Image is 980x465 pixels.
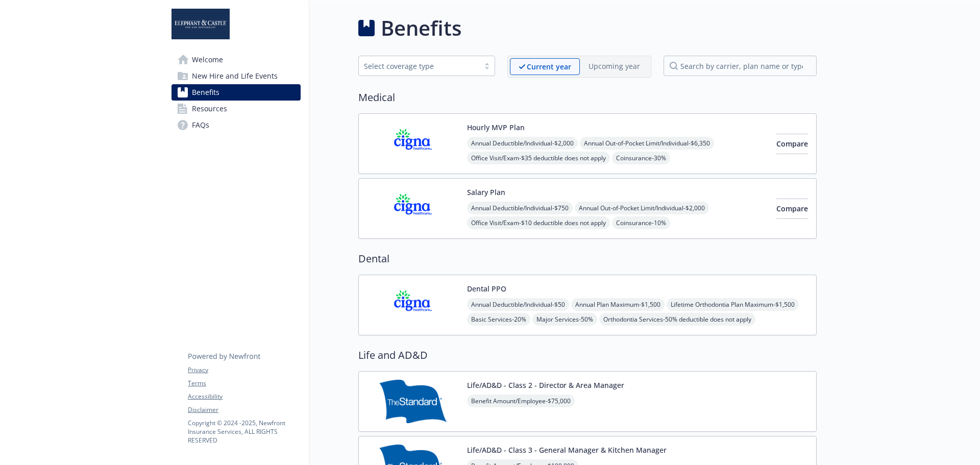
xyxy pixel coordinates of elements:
a: New Hire and Life Events [171,68,301,84]
span: Upcoming year [580,58,649,75]
button: Compare [776,134,808,154]
h2: Life and AD&D [358,348,817,363]
span: Orthodontia Services - 50% deductible does not apply [599,313,755,326]
span: Annual Out-of-Pocket Limit/Individual - $2,000 [575,202,709,214]
span: Benefit Amount/Employee - $75,000 [467,395,575,407]
button: Hourly MVP Plan [467,122,525,133]
span: Annual Deductible/Individual - $2,000 [467,137,578,150]
span: Benefits [192,84,219,101]
span: Office Visit/Exam - $35 deductible does not apply [467,152,610,164]
button: Dental PPO [467,283,506,294]
a: Accessibility [188,392,300,401]
span: Annual Deductible/Individual - $50 [467,298,569,311]
button: Life/AD&D - Class 2 - Director & Area Manager [467,380,624,390]
span: Resources [192,101,227,117]
span: Compare [776,204,808,213]
span: Annual Deductible/Individual - $750 [467,202,573,214]
a: FAQs [171,117,301,133]
p: Current year [527,61,571,72]
span: Major Services - 50% [532,313,597,326]
h1: Benefits [381,13,461,43]
span: FAQs [192,117,209,133]
a: Terms [188,379,300,388]
img: Standard Insurance Company carrier logo [367,380,459,423]
a: Disclaimer [188,405,300,414]
span: Coinsurance - 10% [612,216,670,229]
img: CIGNA carrier logo [367,122,459,165]
p: Upcoming year [589,61,640,71]
span: Basic Services - 20% [467,313,530,326]
span: New Hire and Life Events [192,68,278,84]
a: Welcome [171,52,301,68]
input: search by carrier, plan name or type [664,56,817,76]
span: Office Visit/Exam - $10 deductible does not apply [467,216,610,229]
span: Welcome [192,52,223,68]
span: Annual Plan Maximum - $1,500 [571,298,665,311]
img: CIGNA carrier logo [367,187,459,230]
a: Resources [171,101,301,117]
button: Salary Plan [467,187,505,198]
h2: Dental [358,251,817,266]
a: Benefits [171,84,301,101]
button: Compare [776,199,808,219]
a: Privacy [188,365,300,375]
span: Lifetime Orthodontia Plan Maximum - $1,500 [667,298,799,311]
span: Annual Out-of-Pocket Limit/Individual - $6,350 [580,137,714,150]
span: Coinsurance - 30% [612,152,670,164]
button: Life/AD&D - Class 3 - General Manager & Kitchen Manager [467,445,667,455]
img: CIGNA carrier logo [367,283,459,327]
span: Compare [776,139,808,149]
h2: Medical [358,90,817,105]
div: Select coverage type [364,61,474,71]
p: Copyright © 2024 - 2025 , Newfront Insurance Services, ALL RIGHTS RESERVED [188,419,300,445]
